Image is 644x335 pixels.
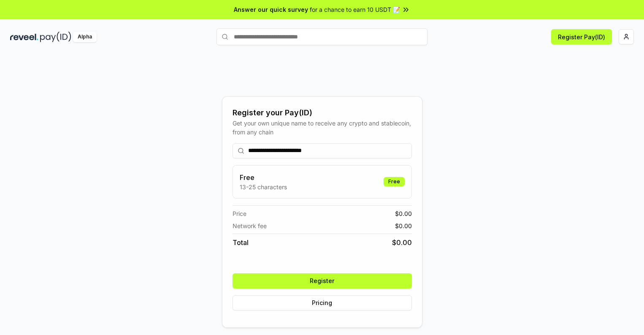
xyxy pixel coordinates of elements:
[10,32,38,42] img: reveel_dark
[233,119,412,136] div: Get your own unique name to receive any crypto and stablecoin, from any chain
[233,273,412,289] button: Register
[240,172,287,182] h3: Free
[233,107,412,119] div: Register your Pay(ID)
[240,182,287,191] p: 13-25 characters
[392,237,412,248] span: $ 0.00
[233,295,412,310] button: Pricing
[234,5,308,14] span: Answer our quick survey
[395,209,412,218] span: $ 0.00
[233,221,267,230] span: Network fee
[395,221,412,230] span: $ 0.00
[551,29,612,44] button: Register Pay(ID)
[233,237,249,248] span: Total
[233,209,246,218] span: Price
[40,32,71,42] img: pay_id
[310,5,400,14] span: for a chance to earn 10 USDT 📝
[384,177,405,186] div: Free
[73,32,97,42] div: Alpha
